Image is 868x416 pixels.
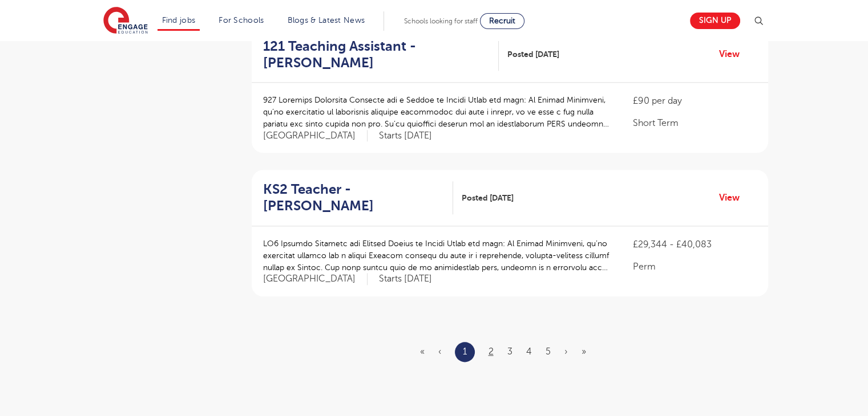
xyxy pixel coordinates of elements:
p: Starts [DATE] [379,273,432,285]
span: [GEOGRAPHIC_DATA] [263,130,368,142]
a: Blogs & Latest News [288,16,365,25]
span: Recruit [489,17,515,25]
a: 3 [507,346,512,357]
span: ‹ [438,346,441,357]
a: 2 [488,346,494,357]
a: 4 [526,346,532,357]
p: £90 per day [633,94,756,108]
h2: 121 Teaching Assistant - [PERSON_NAME] [263,38,490,71]
span: Posted [DATE] [462,192,514,204]
a: View [719,47,748,62]
span: Schools looking for staff [404,17,478,25]
p: LO6 Ipsumdo Sitametc adi Elitsed Doeius te Incidi Utlab etd magn: Al Enimad Minimveni, qu’no exer... [263,238,611,274]
span: « [420,346,425,357]
a: Next [564,346,568,357]
a: 1 [463,344,467,359]
a: Find jobs [162,16,196,25]
p: Starts [DATE] [379,130,432,142]
a: Recruit [480,13,524,29]
p: Short Term [633,116,756,130]
a: Sign up [690,13,740,29]
span: Posted [DATE] [507,48,559,60]
h2: KS2 Teacher - [PERSON_NAME] [263,181,444,214]
img: Engage Education [103,7,148,35]
a: 5 [546,346,551,357]
a: For Schools [219,16,264,25]
a: KS2 Teacher - [PERSON_NAME] [263,181,453,214]
a: Last [582,346,586,357]
p: Perm [633,260,756,274]
p: £29,344 - £40,083 [633,238,756,251]
p: 927 Loremips Dolorsita Consecte adi e Seddoe te Incidi Utlab etd magn: Al Enimad Minimveni, qu’no... [263,94,611,130]
a: 121 Teaching Assistant - [PERSON_NAME] [263,38,499,71]
span: [GEOGRAPHIC_DATA] [263,273,368,285]
a: View [719,190,748,205]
